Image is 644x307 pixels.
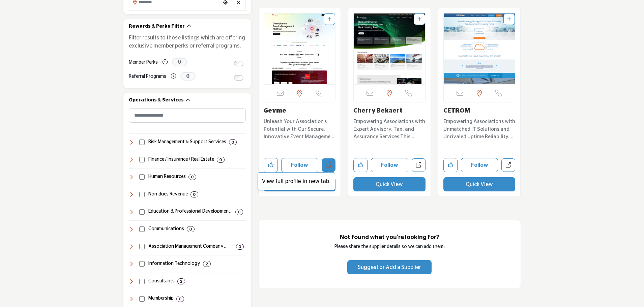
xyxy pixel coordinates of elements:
[180,72,196,81] span: 0
[443,158,458,172] button: Like company
[148,139,226,146] h4: Risk Management & Support Services: Services for cancellation insurance and transportation soluti...
[281,158,319,172] button: Follow
[148,278,175,285] h4: Consultants: Expert guidance across various areas, including technology, marketing, leadership, f...
[347,260,432,274] button: Suggest or Add a Supplier
[353,108,426,115] h3: Cherry Bekaert
[412,158,426,172] a: Open cherry-bekaert in new tab
[229,139,237,145] div: 0 Results For Risk Management & Support Services
[139,209,145,215] input: Select Education & Professional Development checkbox
[189,227,192,232] b: 0
[264,108,286,114] a: Gevme
[444,13,515,84] a: Open Listing in new tab
[172,58,187,66] span: 0
[139,174,145,180] input: Select Human Resources checkbox
[232,140,234,145] b: 0
[148,174,186,180] h4: Human Resources: Services and solutions for employee management, benefits, recruiting, compliance...
[179,297,181,301] b: 0
[139,157,145,162] input: Select Finance / Insurance / Real Estate checkbox
[354,13,425,84] img: Cherry Bekaert
[148,156,214,163] h4: Finance / Insurance / Real Estate: Financial management, accounting, insurance, banking, payroll,...
[353,158,368,172] button: Like company
[353,116,426,141] a: Empowering Associations with Expert Advisory, Tax, and Assurance Services This company is a promi...
[217,157,225,163] div: 0 Results For Finance / Insurance / Real Estate
[264,116,336,141] a: Unleash Your Association's Potential with Our Secure, Innovative Event Management Solutions. The ...
[371,158,408,172] button: Follow
[238,210,240,214] b: 0
[148,243,233,250] h4: Association Management Company (AMC): Professional management, strategic guidance, and operationa...
[176,296,184,302] div: 0 Results For Membership
[148,260,200,267] h4: Information Technology: Technology solutions, including software, cybersecurity, cloud computing,...
[236,244,244,250] div: 0 Results For Association Management Company (AMC)
[139,261,145,267] input: Select Information Technology checkbox
[234,61,243,66] input: Switch to Member Perks
[239,244,241,249] b: 0
[443,108,516,115] h3: CETROM
[180,279,182,284] b: 2
[203,261,211,267] div: 2 Results For Information Technology
[358,265,421,270] span: Suggest or Add a Supplier
[148,191,188,198] h4: Non-dues Revenue: Programs like affinity partnerships, sponsorships, and other revenue-generating...
[353,108,402,114] a: Cherry Bekaert
[139,226,145,232] input: Select Communications checkbox
[188,174,196,180] div: 0 Results For Human Resources
[264,13,335,84] img: Gevme
[129,97,184,104] h2: Operations & Services
[193,192,196,197] b: 0
[177,278,185,284] div: 2 Results For Consultants
[354,13,425,84] a: Open Listing in new tab
[507,17,511,22] a: Add To List
[139,279,145,284] input: Select Consultants checkbox
[148,208,233,215] h4: Education & Professional Development: Training, certification, career development, and learning s...
[234,75,243,81] input: Switch to Referral Programs
[139,192,145,197] input: Select Non-dues Revenue checkbox
[264,13,335,84] a: Open Listing in new tab
[129,57,158,68] label: Member Perks
[353,177,426,191] button: Quick View
[206,262,208,266] b: 2
[353,118,426,141] p: Empowering Associations with Expert Advisory, Tax, and Assurance Services This company is a promi...
[261,178,331,185] p: View full profile in new tab.
[219,157,222,162] b: 0
[139,244,145,249] input: Select Association Management Company (AMC) checkbox
[272,234,507,241] h3: Not found what you're looking for?
[264,158,278,172] button: Like company
[187,226,195,232] div: 0 Results For Communications
[264,108,336,115] h3: Gevme
[191,175,194,179] b: 0
[148,295,174,302] h4: Membership: Services and strategies for member engagement, retention, communication, and research...
[417,17,421,22] a: Add To List
[191,191,198,197] div: 0 Results For Non-dues Revenue
[129,71,166,83] label: Referral Programs
[139,296,145,302] input: Select Membership checkbox
[501,158,515,172] a: Open cetrom in new tab
[139,140,145,145] input: Select Risk Management & Support Services checkbox
[322,158,335,172] a: Open gevme in new tab
[264,118,336,141] p: Unleash Your Association's Potential with Our Secure, Innovative Event Management Solutions. The ...
[461,158,498,172] button: Follow
[334,244,445,249] span: Please share the supplier details so we can add them:
[443,116,516,141] a: Empowering Associations with Unmatched IT Solutions and Unrivaled Uptime Reliability. Founded in ...
[148,226,184,233] h4: Communications: Services for messaging, public relations, video production, webinars, and content...
[129,23,185,30] h2: Rewards & Perks Filter
[444,13,515,84] img: CETROM
[129,34,246,50] p: Filter results to those listings which are offering exclusive member perks or referral programs.
[443,108,470,114] a: CETROM
[443,177,516,191] button: Quick View
[235,209,243,215] div: 0 Results For Education & Professional Development
[327,17,331,22] a: Add To List
[129,108,246,123] input: Search Category
[443,118,516,141] p: Empowering Associations with Unmatched IT Solutions and Unrivaled Uptime Reliability. Founded in ...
